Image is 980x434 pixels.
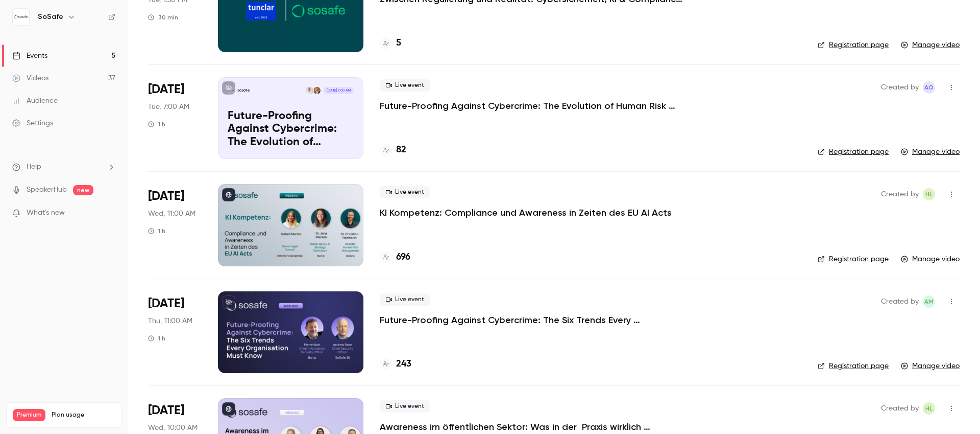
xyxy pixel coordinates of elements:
span: [DATE] [148,295,184,312]
a: 696 [380,250,410,264]
h4: 243 [396,357,411,371]
span: Created by [881,188,919,200]
a: Future-Proofing Against Cybercrime: The Evolution of Human Risk Management [380,100,686,112]
a: Registration page [818,147,889,157]
span: new [73,185,93,195]
span: What's new [27,208,65,218]
a: Registration page [818,40,889,50]
span: Live event [380,186,430,198]
span: Helena Laubenstein [923,402,935,415]
div: 1 h [148,227,165,235]
p: SoSafe [237,88,250,93]
span: [DATE] 7:00 AM [323,87,353,94]
img: SoSafe [13,9,29,25]
span: Created by [881,295,919,308]
span: Live event [380,400,430,413]
a: Manage video [901,361,960,371]
a: KI Kompetenz: Compliance und Awareness in Zeiten des EU AI Acts [380,207,672,219]
span: Live event [380,79,430,92]
a: 82 [380,143,406,157]
a: Future-Proofing Against Cybercrime: The Evolution of Human Risk ManagementSoSafeDaniel Schneersoh... [218,77,363,159]
span: Thu, 11:00 AM [148,316,192,326]
a: Registration page [818,254,889,264]
h4: 5 [396,36,401,50]
span: AM [924,295,934,308]
h4: 696 [396,250,410,264]
div: Jun 18 Wed, 11:00 AM (Europe/Berlin) [148,184,202,266]
span: [DATE] [148,81,184,98]
span: Live event [380,293,430,306]
div: Videos [12,73,48,83]
img: Daniel Schneersohn [313,87,321,94]
a: 5 [380,36,401,50]
a: SpeakerHub [27,185,67,195]
div: 1 h [148,334,165,342]
span: HL [925,402,933,415]
span: Tue, 7:00 AM [148,102,189,112]
span: Wed, 10:00 AM [148,423,198,433]
a: Future-Proofing Against Cybercrime: The Six Trends Every Organisation Must Know [380,314,686,326]
p: Future-Proofing Against Cybercrime: The Evolution of Human Risk Management [228,110,354,149]
li: help-dropdown-opener [12,162,115,172]
span: Premium [13,409,45,421]
span: Created by [881,81,919,94]
div: 1 h [148,120,165,128]
div: Jul 1 Tue, 11:00 AM (Asia/Dhaka) [148,77,202,159]
a: Awareness im öffentlichen Sektor: Was in der Praxis wirklich funktioniert [380,421,686,433]
span: Wed, 11:00 AM [148,209,195,219]
a: Registration page [818,361,889,371]
span: Helena Laubenstein [923,188,935,200]
a: Manage video [901,254,960,264]
span: AO [924,81,934,94]
div: 30 min [148,13,178,21]
span: HL [925,188,933,200]
div: Jun 12 Thu, 11:00 AM (Europe/Amsterdam) [148,291,202,373]
img: Jonas Beckmann [306,87,313,94]
span: [DATE] [148,188,184,204]
span: Alba Oni [923,81,935,94]
span: Plan usage [52,411,115,419]
div: Settings [12,118,53,128]
h6: SoSafe [38,12,63,22]
span: Created by [881,402,919,415]
iframe: Noticeable Trigger [103,209,115,218]
a: Manage video [901,40,960,50]
a: Manage video [901,147,960,157]
span: Help [27,162,41,172]
div: Audience [12,96,58,106]
span: [DATE] [148,402,184,419]
div: Events [12,51,47,61]
a: 243 [380,357,411,371]
span: Amelia Mesli [923,295,935,308]
h4: 82 [396,143,406,157]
